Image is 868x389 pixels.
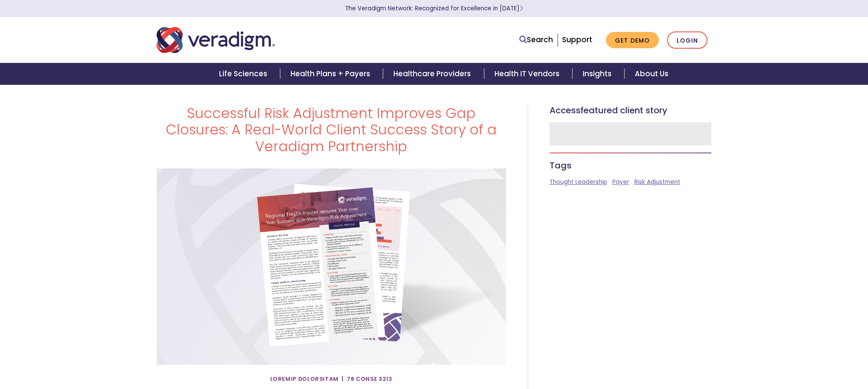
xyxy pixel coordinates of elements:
[209,63,280,85] a: Life Sciences
[634,178,680,186] a: Risk Adjustment
[581,104,667,116] span: Featured Client Story
[606,32,659,49] a: Get Demo
[280,63,383,85] a: Health Plans + Payers
[550,160,712,171] h5: Tags
[484,63,572,85] a: Health IT Vendors
[383,63,484,85] a: Healthcare Providers
[562,34,592,45] a: Support
[519,4,523,12] span: Learn More
[550,105,712,115] h5: Access
[519,34,553,46] a: Search
[572,63,624,85] a: Insights
[612,178,629,186] a: Payer
[157,26,275,54] img: Veradigm logo
[667,31,707,49] a: Login
[624,63,679,85] a: About Us
[270,372,392,386] span: Loremip Dolorsitam | 78 Conse 3213
[550,178,607,186] a: Thought Leadership
[157,105,506,155] h1: Successful Risk Adjustment Improves Gap Closures: A Real-World Client Success Story of a Veradigm...
[345,4,523,12] a: The Veradigm Network: Recognized for Excellence in [DATE]Learn More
